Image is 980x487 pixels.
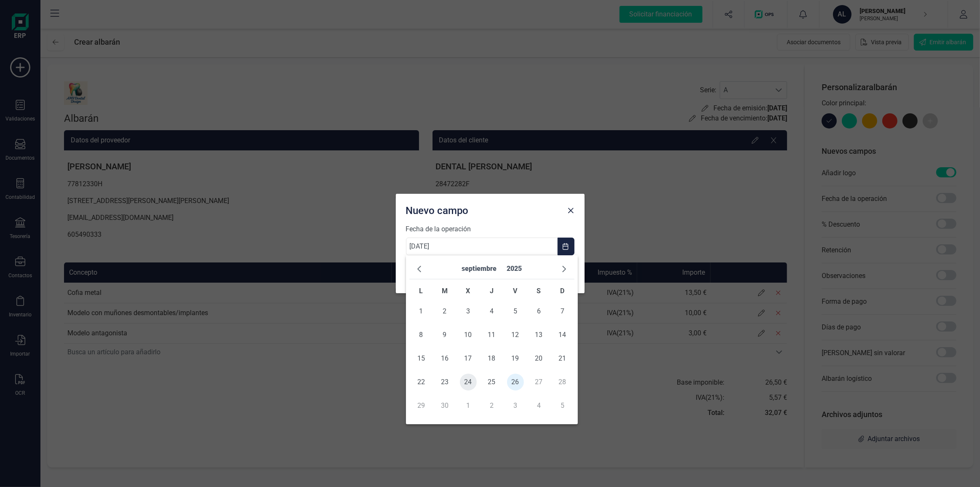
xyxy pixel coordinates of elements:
[561,287,565,295] span: D
[531,350,547,367] span: 20
[513,287,518,295] span: V
[436,326,453,343] span: 9
[460,374,477,391] span: 24
[413,350,430,367] span: 15
[564,204,578,217] button: Close
[507,303,524,320] span: 5
[503,261,525,276] span: 2025
[403,201,564,217] div: Nuevo campo
[436,303,453,320] span: 2
[507,326,524,343] span: 12
[554,350,571,367] span: 21
[483,374,500,391] span: 25
[483,326,500,343] span: 11
[413,326,430,343] span: 8
[460,350,477,367] span: 17
[537,287,541,295] span: S
[490,287,494,295] span: J
[436,350,453,367] span: 16
[507,374,524,391] span: 26
[507,350,524,367] span: 19
[436,374,453,391] span: 23
[483,350,500,367] span: 18
[406,224,471,234] label: Fecha de la operación
[466,287,470,295] span: X
[554,326,571,343] span: 14
[442,287,448,295] span: M
[531,326,547,343] span: 13
[554,303,571,320] span: 7
[413,303,430,320] span: 1
[419,287,423,295] span: L
[460,326,477,343] span: 10
[460,303,477,320] span: 3
[458,261,500,276] span: septiembre
[483,303,500,320] span: 4
[531,303,547,320] span: 6
[413,374,430,391] span: 22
